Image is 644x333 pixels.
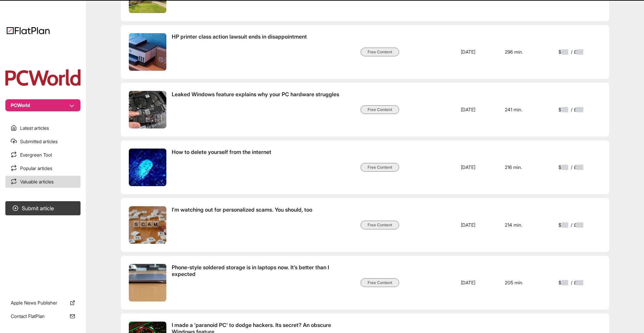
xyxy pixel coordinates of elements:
[499,198,553,252] td: 214 min.
[455,256,499,310] td: [DATE]
[558,164,586,171] span: $ / £
[558,106,586,113] span: $ / £
[129,149,166,186] img: How to delete yourself from the internet
[558,222,586,228] span: $ / £
[129,33,166,71] img: HP printer class action lawsuit ends in disappointment
[5,122,80,134] a: Latest articles
[361,163,399,172] span: Free Content
[455,141,499,194] td: [DATE]
[129,149,350,186] a: How to delete yourself from the internet
[361,278,399,287] span: Free Content
[361,105,399,114] span: Free Content
[5,135,80,148] a: Submitted articles
[455,198,499,252] td: [DATE]
[172,91,339,128] span: Leaked Windows feature explains why your PC hardware struggles
[172,264,350,301] span: Phone-style soldered storage is in laptops now. It’s better than I expected
[499,141,553,194] td: 216 min.
[129,33,350,71] a: HP printer class action lawsuit ends in disappointment
[5,176,80,188] a: Valuable articles
[5,69,80,86] img: Publication Logo
[5,310,80,322] a: Contact FlatPlan
[7,27,50,34] img: Logo
[499,83,553,136] td: 241 min.
[499,256,553,310] td: 205 min.
[172,149,271,186] span: How to delete yourself from the internet
[455,83,499,136] td: [DATE]
[172,206,312,244] span: I’m watching out for personalized scams. You should, too
[129,91,166,128] img: Leaked Windows feature explains why your PC hardware struggles
[172,264,329,277] span: Phone-style soldered storage is in laptops now. It’s better than I expected
[129,206,350,244] a: I’m watching out for personalized scams. You should, too
[5,162,80,174] a: Popular articles
[172,33,307,71] span: HP printer class action lawsuit ends in disappointment
[129,264,350,301] a: Phone-style soldered storage is in laptops now. It’s better than I expected
[558,49,586,55] span: $ / £
[455,25,499,79] td: [DATE]
[558,279,586,286] span: $ / £
[172,91,339,98] span: Leaked Windows feature explains why your PC hardware struggles
[129,206,166,244] img: I’m watching out for personalized scams. You should, too
[172,33,307,40] span: HP printer class action lawsuit ends in disappointment
[129,264,166,301] img: Phone-style soldered storage is in laptops now. It’s better than I expected
[172,206,312,213] span: I’m watching out for personalized scams. You should, too
[5,149,80,161] a: Evergreen Tool
[172,149,271,155] span: How to delete yourself from the internet
[5,297,80,309] a: Apple News Publisher
[499,25,553,79] td: 296 min.
[5,201,80,215] button: Submit article
[361,221,399,229] span: Free Content
[129,91,350,128] a: Leaked Windows feature explains why your PC hardware struggles
[5,99,80,111] button: PCWorld
[361,48,399,56] span: Free Content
